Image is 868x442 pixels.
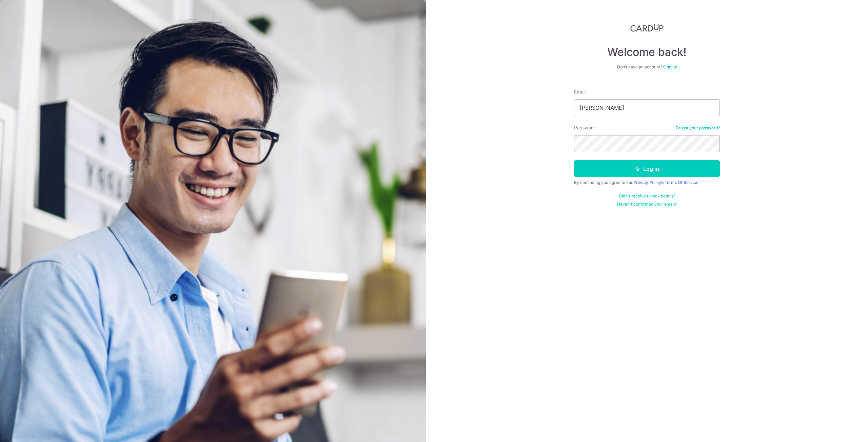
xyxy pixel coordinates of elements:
[574,160,720,177] button: Log in
[574,64,720,70] div: Don’t have an account?
[676,125,720,131] a: Forgot your password?
[663,64,677,69] a: Sign up
[633,180,661,185] a: Privacy Policy
[665,180,698,185] a: Terms Of Service
[574,124,596,131] label: Password
[574,88,586,95] label: Email
[574,99,720,116] input: Enter your Email
[617,202,677,207] a: Haven't confirmed your email?
[574,180,720,185] div: By continuing you agree to our &
[630,24,664,32] img: CardUp Logo
[574,45,720,59] h4: Welcome back!
[619,193,675,199] a: Didn't receive unlock details?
